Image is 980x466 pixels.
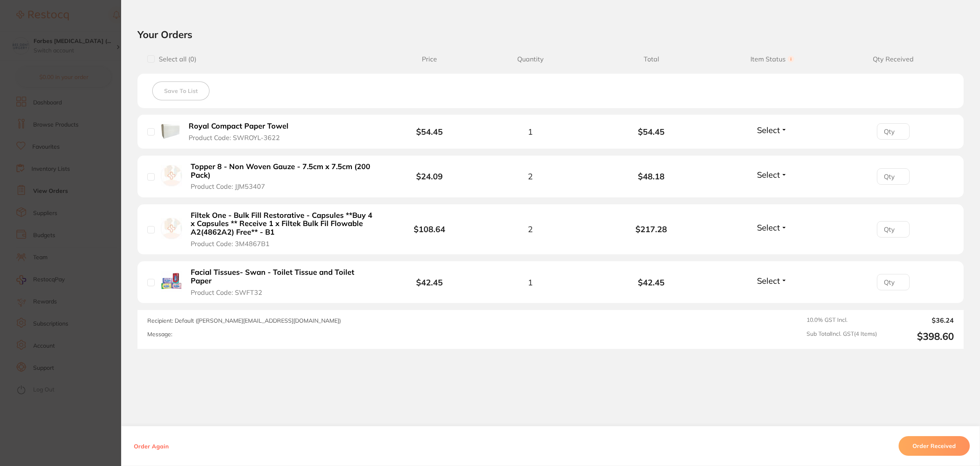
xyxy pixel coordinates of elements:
[470,55,591,63] span: Quantity
[416,171,443,181] b: $24.09
[591,224,712,234] b: $217.28
[591,278,712,287] b: $42.45
[883,317,954,324] output: $36.24
[755,222,790,233] button: Select
[833,55,954,63] span: Qty Received
[186,122,298,142] button: Royal Compact Paper Towel Product Code: SWROYL-3622
[591,127,712,136] b: $54.45
[755,125,790,135] button: Select
[755,276,790,286] button: Select
[189,134,280,141] span: Product Code: SWROYL-3622
[877,221,910,238] input: Qty
[161,165,182,186] img: Topper 8 - Non Woven Gauze - 7.5cm x 7.5cm (200 Pack)
[416,277,443,287] b: $42.45
[416,127,443,137] b: $54.45
[161,218,182,239] img: Filtek One - Bulk Fill Restorative - Capsules **Buy 4 x Capsules ** Receive 1 x Filtek Bulk Fil F...
[755,170,790,180] button: Select
[712,55,833,63] span: Item Status
[191,268,374,285] b: Facial Tissues- Swan - Toilet Tissue and Toilet Paper
[191,183,265,190] span: Product Code: JJM53407
[147,317,341,324] span: Recipient: Default ( [PERSON_NAME][EMAIL_ADDRESS][DOMAIN_NAME] )
[414,224,445,234] b: $108.64
[528,278,533,287] span: 1
[188,162,377,191] button: Topper 8 - Non Woven Gauze - 7.5cm x 7.5cm (200 Pack) Product Code: JJM53407
[807,330,877,342] span: Sub Total Incl. GST ( 4 Items)
[161,271,182,292] img: Facial Tissues- Swan - Toilet Tissue and Toilet Paper
[877,274,910,290] input: Qty
[528,224,533,234] span: 2
[137,28,964,41] h2: Your Orders
[877,168,910,185] input: Qty
[591,172,712,181] b: $48.18
[191,211,374,237] b: Filtek One - Bulk Fill Restorative - Capsules **Buy 4 x Capsules ** Receive 1 x Filtek Bulk Fil F...
[528,127,533,136] span: 1
[883,330,954,342] output: $398.60
[152,81,210,100] button: Save To List
[591,55,712,63] span: Total
[877,123,910,140] input: Qty
[389,55,470,63] span: Price
[131,442,171,450] button: Order Again
[191,240,270,247] span: Product Code: 3M4867B1
[757,276,780,286] span: Select
[191,163,374,179] b: Topper 8 - Non Woven Gauze - 7.5cm x 7.5cm (200 Pack)
[188,211,377,248] button: Filtek One - Bulk Fill Restorative - Capsules **Buy 4 x Capsules ** Receive 1 x Filtek Bulk Fil F...
[807,317,877,324] span: 10.0 % GST Incl.
[155,55,196,63] span: Select all ( 0 )
[757,222,780,233] span: Select
[899,436,970,456] button: Order Received
[147,331,172,338] label: Message:
[757,170,780,180] span: Select
[757,125,780,135] span: Select
[188,268,377,296] button: Facial Tissues- Swan - Toilet Tissue and Toilet Paper Product Code: SWFT32
[528,172,533,181] span: 2
[161,121,180,140] img: Royal Compact Paper Towel
[191,289,262,296] span: Product Code: SWFT32
[189,122,288,131] b: Royal Compact Paper Towel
